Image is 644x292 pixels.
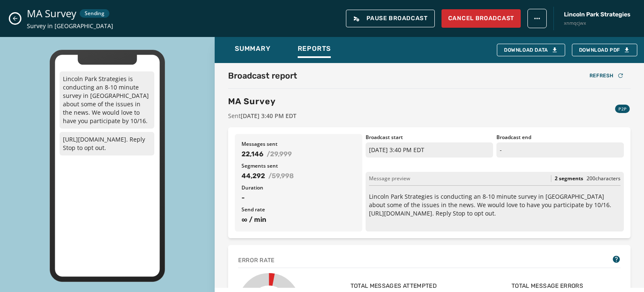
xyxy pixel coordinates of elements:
span: Broadcast end [496,134,624,141]
span: Download PDF [579,47,630,53]
h2: Broadcast report [228,70,297,82]
span: ∞ / min [241,215,356,225]
span: / 29,999 [267,149,292,159]
span: Lincoln Park Strategies [564,11,631,19]
button: Cancel Broadcast [441,9,521,28]
span: Pause Broadcast [353,15,428,22]
span: xnmqcjwx [564,20,631,27]
span: 2 segments [555,175,583,182]
button: Reports [291,40,338,60]
span: 44,292 [241,171,265,181]
span: Summary [235,45,271,53]
p: - [496,142,624,158]
div: Download Data [504,47,558,53]
span: Send rate [241,206,356,213]
button: Refresh [583,70,631,82]
button: Pause Broadcast [346,10,435,27]
span: Broadcast start [366,134,493,141]
span: Cancel Broadcast [448,14,514,23]
span: - [241,193,356,203]
span: Duration [241,184,356,191]
div: Refresh [589,72,624,79]
h3: MA Survey [228,95,296,107]
button: Download PDF [572,44,637,56]
span: Error rate [238,256,275,265]
span: Messages sent [241,141,356,147]
span: Segments sent [241,163,356,169]
span: Sent [228,112,296,120]
span: / 59,998 [268,171,294,181]
span: Message preview [369,175,410,182]
span: 22,146 [241,149,263,159]
button: Download Data [497,44,565,56]
span: Total message errors [512,282,583,290]
span: [DATE] 3:40 PM EDT [241,112,296,120]
p: Lincoln Park Strategies is conducting an 8-10 minute survey in [GEOGRAPHIC_DATA] about some of th... [369,192,621,218]
button: Summary [228,40,278,60]
button: broadcast action menu [527,9,547,28]
div: P2P [615,105,630,113]
p: [DATE] 3:40 PM EDT [366,142,493,158]
span: 200 characters [587,175,621,182]
span: Total messages attempted [351,282,437,290]
span: Reports [298,45,331,53]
